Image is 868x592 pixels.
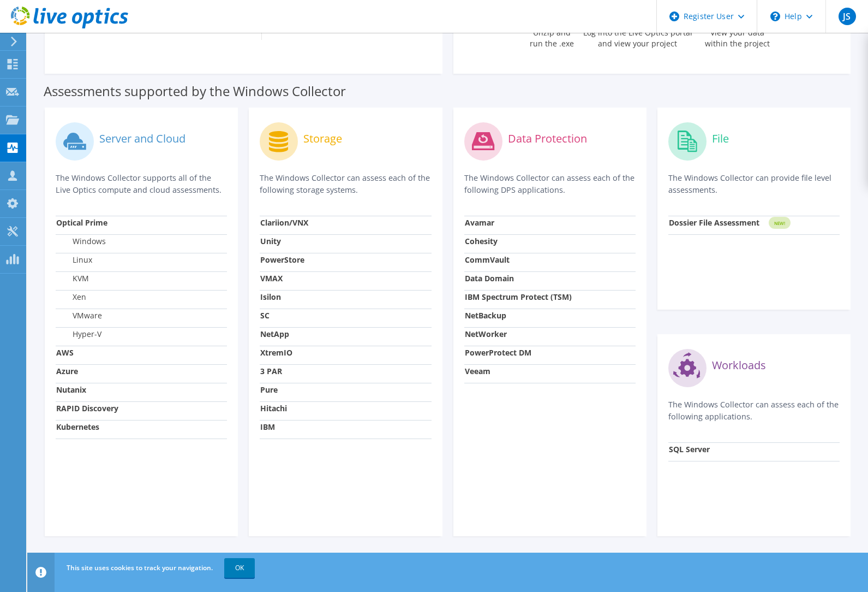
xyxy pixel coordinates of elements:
label: Unzip and run the .exe [527,24,577,49]
strong: NetWorker [465,329,507,339]
strong: Unity [260,236,281,246]
label: Xen [56,292,86,303]
strong: Optical Prime [56,217,107,228]
label: Server and Cloud [99,133,185,144]
p: The Windows Collector supports all of the Live Optics compute and cloud assessments. [56,172,227,196]
strong: Dossier File Assessment [669,217,759,228]
label: File [712,133,729,144]
label: VMware [56,310,102,321]
label: View your data within the project [698,24,777,49]
strong: Nutanix [56,384,86,395]
strong: VMAX [260,273,283,283]
strong: RAPID Discovery [56,403,118,413]
strong: SQL Server [669,444,710,454]
strong: Kubernetes [56,422,99,432]
strong: Isilon [260,292,281,302]
strong: Azure [56,366,78,376]
span: JS [839,8,856,25]
p: The Windows Collector can assess each of the following storage systems. [260,172,431,196]
p: The Windows Collector can assess each of the following applications. [668,399,840,423]
label: Linux [56,254,92,265]
tspan: NEW! [774,220,785,226]
svg: \n [770,11,780,21]
strong: Hitachi [260,403,287,413]
strong: PowerProtect DM [465,347,531,358]
strong: IBM [260,422,275,432]
label: Workloads [712,360,766,371]
a: OK [224,558,255,578]
label: KVM [56,273,89,284]
strong: Data Domain [465,273,514,283]
strong: Pure [260,384,278,395]
strong: AWS [56,347,74,358]
strong: NetApp [260,329,289,339]
strong: PowerStore [260,254,304,265]
strong: NetBackup [465,310,506,321]
p: The Windows Collector can assess each of the following DPS applications. [464,172,636,196]
label: Log into the Live Optics portal and view your project [583,24,693,49]
strong: XtremIO [260,347,292,358]
strong: 3 PAR [260,366,282,376]
strong: Cohesity [465,236,498,246]
label: Assessments supported by the Windows Collector [44,86,346,97]
label: Data Protection [508,133,587,144]
p: The Windows Collector can provide file level assessments. [668,172,840,196]
span: This site uses cookies to track your navigation. [67,563,213,572]
strong: CommVault [465,254,510,265]
label: Windows [56,236,106,247]
strong: Clariion/VNX [260,217,308,228]
strong: IBM Spectrum Protect (TSM) [465,292,572,302]
strong: Veeam [465,366,490,376]
strong: SC [260,310,270,321]
label: Hyper-V [56,329,101,340]
strong: Avamar [465,217,494,228]
label: Storage [303,133,342,144]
